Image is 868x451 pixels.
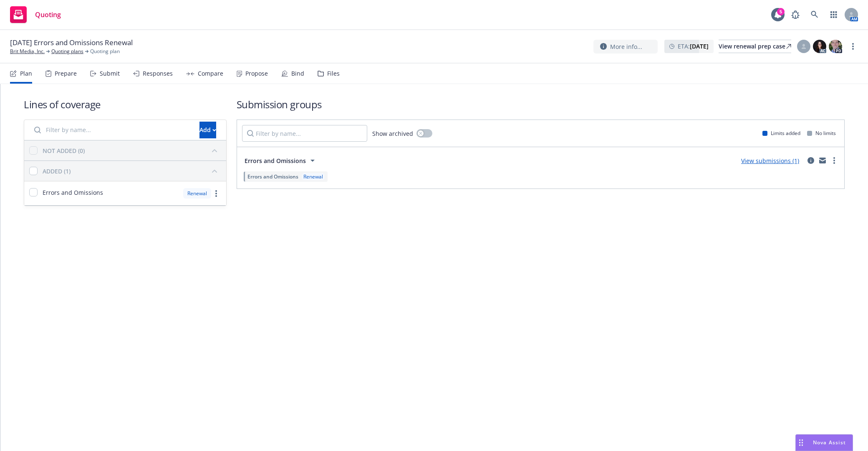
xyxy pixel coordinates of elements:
[55,70,77,77] div: Prepare
[43,144,221,157] button: NOT ADDED (0)
[787,6,804,23] a: Report a Bug
[242,152,320,169] button: Errors and Omissions
[211,189,221,199] a: more
[795,434,853,451] button: Nova Assist
[813,439,846,446] span: Nova Assist
[807,130,836,137] div: No limits
[183,188,211,199] div: Renewal
[291,70,304,77] div: Bind
[20,70,32,77] div: Plan
[10,48,45,55] a: Brit Media, Inc.
[10,38,133,48] span: [DATE] Errors and Omissions Renewal
[796,435,806,451] div: Drag to move
[199,122,216,138] button: Add
[143,70,173,77] div: Responses
[825,6,842,23] a: Switch app
[327,70,340,77] div: Files
[719,40,791,53] a: View renewal prep case
[818,155,828,166] a: mail
[593,40,658,54] button: More info...
[43,164,221,178] button: ADDED (1)
[806,6,823,23] a: Search
[245,156,306,165] span: Errors and Omissions
[372,129,413,138] span: Show archived
[198,70,223,77] div: Compare
[245,70,268,77] div: Propose
[829,155,839,166] a: more
[43,188,103,197] span: Errors and Omissions
[35,11,61,18] span: Quoting
[302,173,325,180] div: Renewal
[43,167,71,176] div: ADDED (1)
[690,42,709,50] strong: [DATE]
[719,40,791,53] div: View renewal prep case
[806,155,816,166] a: circleInformation
[51,48,83,55] a: Quoting plans
[762,130,800,137] div: Limits added
[100,70,120,77] div: Submit
[829,40,842,53] img: photo
[610,42,642,51] span: More info...
[678,42,709,51] span: ETA :
[29,122,194,138] input: Filter by name...
[237,97,845,111] h1: Submission groups
[24,97,227,111] h1: Lines of coverage
[777,8,785,15] div: 5
[90,48,120,55] span: Quoting plan
[848,41,858,51] a: more
[242,125,367,142] input: Filter by name...
[813,40,826,53] img: photo
[43,146,85,155] div: NOT ADDED (0)
[247,173,298,180] span: Errors and Omissions
[741,157,799,165] a: View submissions (1)
[7,3,64,26] a: Quoting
